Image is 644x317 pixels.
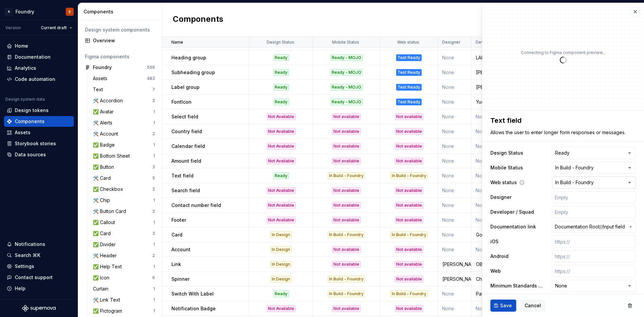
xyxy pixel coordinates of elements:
[93,208,129,215] div: 🛠️ Button Card
[15,151,46,158] div: Data sources
[267,187,296,194] div: Not Available
[552,221,636,233] button: Documentation Root//Input field
[552,265,636,277] input: https://
[152,131,155,137] div: 2
[152,164,155,170] div: 3
[93,153,132,159] div: ✅ Bottom Sheet
[171,217,186,223] p: Footer
[273,172,289,179] div: Ready
[552,250,636,262] input: https://
[15,285,25,292] div: Help
[15,118,45,125] div: Components
[395,113,423,120] div: Not available
[438,154,472,168] td: None
[490,268,501,274] label: Web
[267,217,296,223] div: Not Available
[267,113,296,120] div: Not Available
[153,308,155,314] div: 1
[490,300,516,312] button: Save
[15,274,53,281] div: Contact support
[171,172,194,179] p: Text field
[153,286,155,292] div: 1
[153,198,155,203] div: 1
[171,99,192,105] p: FontIcon
[555,223,601,230] span: Documentation Root /
[472,168,594,183] td: None
[4,272,74,283] button: Contact support
[4,250,74,261] button: Search ⌘K
[90,73,158,84] a: Assets483
[90,95,158,106] a: 🛠️ Accordion2
[603,223,625,230] span: Input field
[472,99,594,105] div: Yue (Web)
[173,14,223,26] h2: Components
[490,194,512,201] label: Designer
[328,276,365,282] div: In Build - Foundry
[93,97,125,104] div: 🛠️ Accordion
[438,213,472,227] td: None
[520,300,545,312] button: Cancel
[396,54,422,61] div: Test Ready
[152,275,155,280] div: 6
[171,305,216,312] p: Notification Badge
[267,158,296,164] div: Not Available
[171,113,198,120] p: Select field
[5,25,21,31] div: Version
[332,246,361,253] div: Not available
[90,272,158,283] a: ✅ Icon6
[93,108,116,115] div: ✅ Avatar
[395,187,423,194] div: Not available
[147,65,155,70] div: 556
[273,84,289,91] div: Ready
[90,250,158,261] a: 🛠️ Header2
[438,50,472,65] td: None
[85,53,155,60] div: Figma components
[390,290,428,297] div: In Build - Foundry
[438,139,472,154] td: None
[330,54,363,61] div: Ready - MOJO
[171,202,221,209] p: Contact number field
[330,69,363,76] div: Ready - MOJO
[438,198,472,213] td: None
[4,74,74,85] a: Code automation
[93,119,115,126] div: 🛠️ Alerts
[438,168,472,183] td: None
[552,191,636,203] input: Empty
[472,183,594,198] td: None
[438,301,472,316] td: None
[90,206,158,217] a: 🛠️ Button Card2
[472,139,594,154] td: None
[15,252,40,259] div: Search ⌘K
[171,69,215,76] p: Subheading group
[267,202,296,209] div: Not Available
[90,106,158,117] a: ✅ Avatar1
[330,99,363,105] div: Ready - MOJO
[438,286,472,301] td: None
[395,246,423,253] div: Not available
[93,263,124,270] div: ✅ Help Text
[442,40,461,45] p: Designer
[171,128,202,135] p: Country field
[90,140,158,150] a: ✅ Badge1
[5,97,45,102] div: Design system data
[171,187,200,194] p: Search field
[152,187,155,192] div: 2
[490,223,536,230] label: Documentation link
[153,109,155,114] div: 1
[93,142,117,148] div: ✅ Badge
[4,41,74,51] a: Home
[93,241,118,248] div: ✅ Divider
[332,113,361,120] div: Not available
[85,27,155,33] div: Design system components
[93,64,112,71] div: Foundry
[90,128,158,139] a: 🛠️ Account2
[489,114,635,126] textarea: Text field
[153,153,155,159] div: 1
[270,261,291,268] div: In Design
[489,128,635,137] textarea: Allows the user to enter longer form responses or messages.
[15,129,31,136] div: Assets
[84,8,159,15] div: Components
[328,231,365,238] div: In Build - Foundry
[273,54,289,61] div: Ready
[395,261,423,268] div: Not available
